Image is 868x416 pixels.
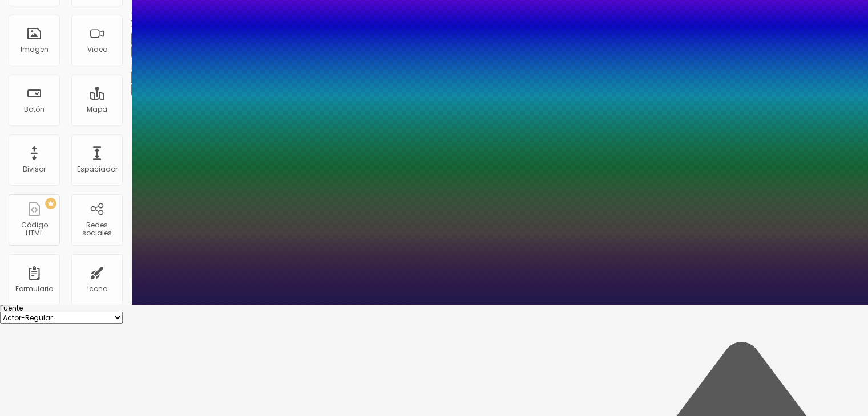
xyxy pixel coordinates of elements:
[15,284,53,293] font: Formulario
[82,220,112,238] font: Redes sociales
[87,284,107,293] font: Icono
[87,104,107,114] font: Mapa
[77,164,118,174] font: Espaciador
[87,44,107,54] font: Video
[21,220,48,238] font: Código HTML
[21,44,49,54] font: Imagen
[23,164,46,174] font: Divisor
[24,104,45,114] font: Botón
